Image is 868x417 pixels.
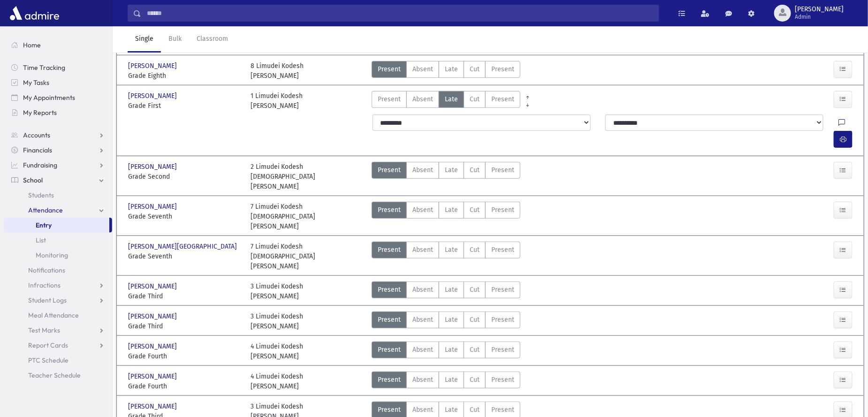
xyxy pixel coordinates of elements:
span: [PERSON_NAME] [795,6,844,13]
span: Present [378,205,401,215]
div: 8 Limudei Kodesh [PERSON_NAME] [251,61,304,81]
a: Notifications [4,263,112,278]
a: Classroom [189,26,236,53]
span: Absent [412,315,433,325]
span: Test Marks [28,326,60,334]
a: School [4,173,112,188]
span: Present [378,345,401,355]
span: Entry [36,221,52,229]
span: Teacher Schedule [28,371,81,379]
span: Cut [470,165,480,175]
div: 7 Limudei Kodesh [DEMOGRAPHIC_DATA][PERSON_NAME] [251,242,364,271]
span: [PERSON_NAME] [128,202,179,212]
a: My Reports [4,105,112,120]
a: Bulk [161,26,189,53]
span: Present [378,94,401,104]
div: AttTypes [372,61,520,81]
span: Cut [470,205,480,215]
span: Late [445,315,458,325]
div: 4 Limudei Kodesh [PERSON_NAME] [251,372,304,391]
span: Meal Attendance [28,311,79,319]
div: AttTypes [372,162,520,191]
a: Home [4,38,112,53]
a: Single [128,26,161,53]
span: Absent [412,245,433,255]
span: [PERSON_NAME][GEOGRAPHIC_DATA] [128,242,239,251]
div: 4 Limudei Kodesh [PERSON_NAME] [251,341,304,361]
span: Monitoring [36,251,68,259]
span: Grade Eighth [128,71,241,81]
a: Report Cards [4,338,112,353]
span: PTC Schedule [28,356,69,364]
span: Late [445,245,458,255]
span: [PERSON_NAME] [128,281,179,291]
span: Absent [412,64,433,74]
span: Present [378,245,401,255]
span: Grade Seventh [128,251,241,261]
div: AttTypes [372,341,520,361]
span: Late [445,64,458,74]
span: Present [491,375,514,385]
span: Cut [470,345,480,355]
a: My Tasks [4,75,112,90]
span: Infractions [28,281,61,289]
span: Cut [470,315,480,325]
a: Meal Attendance [4,308,112,323]
span: Attendance [28,206,63,214]
a: Infractions [4,278,112,293]
span: Late [445,165,458,175]
a: Monitoring [4,248,112,263]
a: My Appointments [4,90,112,105]
span: Present [491,345,514,355]
span: Grade Second [128,172,241,182]
div: AttTypes [372,91,520,111]
span: Present [491,205,514,215]
span: My Tasks [23,78,49,87]
span: Cut [470,64,480,74]
span: Cut [470,375,480,385]
span: Present [378,165,401,175]
span: Cut [470,285,480,295]
span: Report Cards [28,341,68,349]
span: Late [445,285,458,295]
span: Absent [412,345,433,355]
div: 3 Limudei Kodesh [PERSON_NAME] [251,281,304,301]
span: Absent [412,205,433,215]
span: Absent [412,285,433,295]
div: AttTypes [372,281,520,301]
span: Home [23,41,41,49]
a: Financials [4,143,112,158]
span: Notifications [28,266,65,274]
span: Present [378,405,401,415]
span: Late [445,94,458,104]
span: Absent [412,94,433,104]
span: Grade Fourth [128,381,241,391]
a: Fundraising [4,158,112,173]
img: AdmirePro [8,4,61,23]
a: Accounts [4,128,112,143]
span: My Appointments [23,93,75,102]
span: Cut [470,245,480,255]
span: Fundraising [23,161,57,169]
a: Time Tracking [4,60,112,75]
a: List [4,233,112,248]
div: 2 Limudei Kodesh [DEMOGRAPHIC_DATA][PERSON_NAME] [251,162,364,191]
span: Grade Fourth [128,351,241,361]
a: Test Marks [4,323,112,338]
span: Grade First [128,101,241,111]
span: Present [491,245,514,255]
span: Late [445,205,458,215]
a: Student Logs [4,293,112,308]
div: AttTypes [372,242,520,271]
span: Present [491,94,514,104]
span: Present [378,315,401,325]
span: Present [491,315,514,325]
span: School [23,176,43,184]
span: [PERSON_NAME] [128,162,179,172]
span: Late [445,375,458,385]
span: Time Tracking [23,63,65,72]
span: Admin [795,13,844,21]
span: [PERSON_NAME] [128,91,179,101]
div: 3 Limudei Kodesh [PERSON_NAME] [251,311,304,331]
span: Student Logs [28,296,67,304]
